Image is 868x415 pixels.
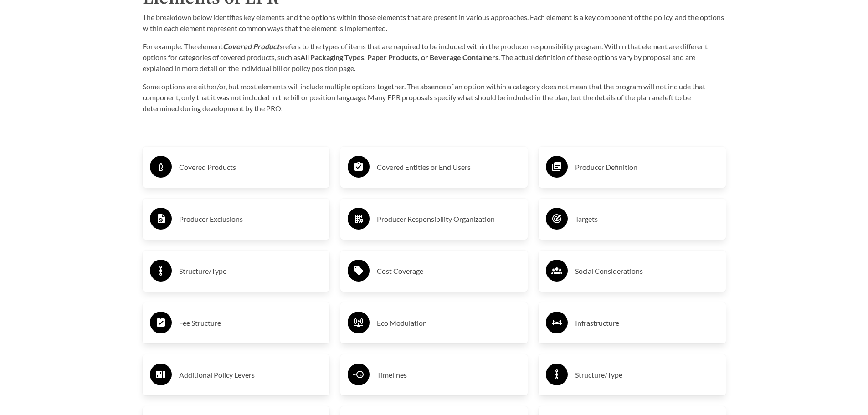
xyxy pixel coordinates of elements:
[575,316,719,330] h3: Infrastructure
[377,264,520,278] h3: Cost Coverage
[143,41,726,74] p: For example: The element refers to the types of items that are required to be included within the...
[575,160,719,174] h3: Producer Definition
[300,53,498,61] strong: All Packaging Types, Paper Products, or Beverage Containers
[143,12,726,34] p: The breakdown below identifies key elements and the options within those elements that are presen...
[575,212,719,226] h3: Targets
[575,264,719,278] h3: Social Considerations
[179,368,323,382] h3: Additional Policy Levers
[179,264,323,278] h3: Structure/Type
[377,316,520,330] h3: Eco Modulation
[575,368,719,382] h3: Structure/Type
[377,212,520,226] h3: Producer Responsibility Organization
[179,212,323,226] h3: Producer Exclusions
[223,42,282,51] strong: Covered Products
[377,368,520,382] h3: Timelines
[377,160,520,174] h3: Covered Entities or End Users
[143,81,726,114] p: Some options are either/or, but most elements will include multiple options together. The absence...
[179,160,323,174] h3: Covered Products
[179,316,323,330] h3: Fee Structure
